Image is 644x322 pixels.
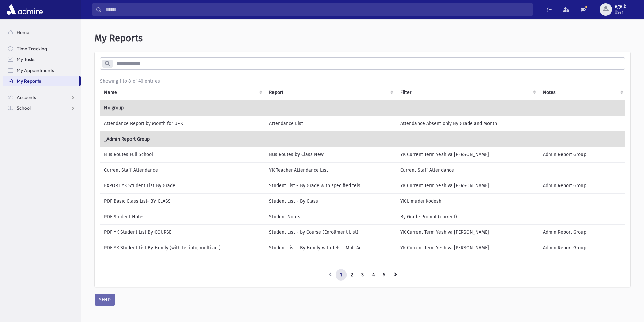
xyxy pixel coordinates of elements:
button: SEND [95,294,115,306]
a: Accounts [3,92,81,103]
th: Report: activate to sort column ascending [265,85,396,100]
td: PDF YK Student List By Family (with tel info, multi act) [100,240,265,255]
td: Student List - by Course (Enrollment List) [265,224,396,240]
td: Admin Report Group [539,147,626,162]
td: EXPORT YK Student List By Grade [100,178,265,193]
span: User [615,9,626,15]
span: Time Tracking [17,46,47,52]
input: Search [102,3,533,16]
a: My Appointments [3,65,81,76]
div: Showing 1 to 8 of 40 entries [100,78,625,85]
td: _Admin Report Group [100,131,626,147]
td: YK Current Term Yeshiva [PERSON_NAME] [396,240,539,255]
td: YK Current Term Yeshiva [PERSON_NAME] [396,147,539,162]
span: School [17,105,31,111]
th: Name: activate to sort column ascending [100,85,265,100]
td: Current Staff Attendance [396,162,539,178]
td: Student List - By Class [265,193,396,209]
a: My Reports [3,76,79,86]
td: YK Limudei Kodesh [396,193,539,209]
td: Attendance Report by Month for UPK [100,116,265,131]
th: Filter : activate to sort column ascending [396,85,539,100]
a: School [3,103,81,114]
span: Home [17,29,29,35]
td: Attendance Absent only By Grade and Month [396,116,539,131]
span: My Reports [95,32,143,44]
td: Student List - By Grade with specified tels [265,178,396,193]
a: Home [3,27,81,38]
span: My Appointments [17,67,54,73]
span: egelb [615,4,626,9]
td: Student List - By Family with Tels - Mult Act [265,240,396,255]
a: 3 [357,269,368,281]
td: Bus Routes by Class New [265,147,396,162]
td: PDF YK Student List By COURSE [100,224,265,240]
span: My Reports [17,78,41,84]
td: No group [100,100,626,116]
td: PDF Student Notes [100,209,265,224]
td: By Grade Prompt (current) [396,209,539,224]
a: 5 [379,269,390,281]
td: PDF Basic Class List- BY CLASS [100,193,265,209]
a: My Tasks [3,54,81,65]
a: 1 [336,269,347,281]
a: 4 [368,269,379,281]
td: Attendance List [265,116,396,131]
img: AdmirePro [5,3,44,16]
td: YK Current Term Yeshiva [PERSON_NAME] [396,224,539,240]
td: Current Staff Attendance [100,162,265,178]
td: Admin Report Group [539,224,626,240]
a: 2 [346,269,357,281]
td: YK Teacher Attendance List [265,162,396,178]
td: Admin Report Group [539,178,626,193]
td: YK Current Term Yeshiva [PERSON_NAME] [396,178,539,193]
a: Time Tracking [3,43,81,54]
th: Notes : activate to sort column ascending [539,85,626,100]
span: My Tasks [17,56,35,63]
td: Bus Routes Full School [100,147,265,162]
span: Accounts [17,94,36,100]
td: Student Notes [265,209,396,224]
td: Admin Report Group [539,240,626,255]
